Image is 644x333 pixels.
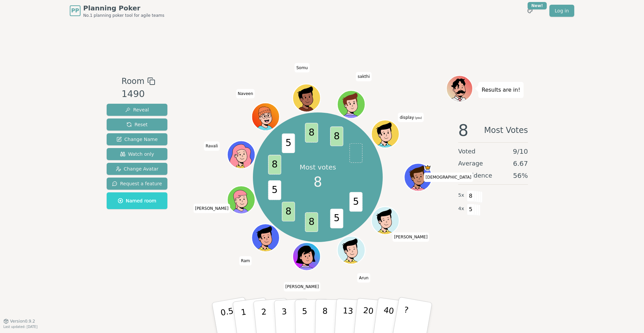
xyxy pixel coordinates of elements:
[314,172,322,192] span: 8
[357,273,370,283] span: Click to change your name
[458,192,464,199] span: 5 x
[116,136,158,143] span: Change Name
[107,118,167,131] button: Reset
[125,106,149,113] span: Reveal
[284,282,321,291] span: Click to change your name
[83,13,164,18] span: No.1 planning poker tool for agile teams
[193,204,230,213] span: Click to change your name
[424,173,473,182] span: Click to change your name
[71,7,79,15] span: PP
[330,208,343,228] span: 5
[107,133,167,145] button: Change Name
[120,151,154,157] span: Watch only
[424,164,431,171] span: Shiva is the host
[513,171,528,180] span: 56 %
[107,192,167,209] button: Named room
[482,85,520,95] p: Results are in!
[458,205,464,212] span: 4 x
[484,122,528,138] span: Most Votes
[294,63,309,73] span: Click to change your name
[524,5,536,17] button: New!
[513,147,528,156] span: 9 / 10
[107,178,167,190] button: Request a feature
[116,165,159,172] span: Change Avatar
[392,232,429,242] span: Click to change your name
[83,3,164,13] span: Planning Poker
[10,319,35,324] span: Version 0.9.2
[282,133,295,153] span: 5
[118,197,156,204] span: Named room
[70,3,164,18] a: PPPlanning PokerNo.1 planning poker tool for agile teams
[126,121,148,128] span: Reset
[268,155,281,175] span: 8
[112,180,162,187] span: Request a feature
[121,87,155,101] div: 1490
[414,116,422,120] span: (you)
[467,204,475,215] span: 5
[305,212,318,232] span: 8
[467,190,475,202] span: 8
[121,75,144,87] span: Room
[3,325,38,329] span: Last updated: [DATE]
[513,159,528,168] span: 6.67
[305,123,318,143] span: 8
[372,121,398,147] button: Click to change your avatar
[356,72,371,81] span: Click to change your name
[330,126,343,146] span: 8
[107,163,167,175] button: Change Avatar
[458,147,476,156] span: Voted
[349,192,362,211] span: 5
[107,104,167,116] button: Reveal
[282,201,295,221] span: 8
[458,171,492,180] span: Confidence
[236,89,255,98] span: Click to change your name
[300,162,336,172] p: Most votes
[107,148,167,160] button: Watch only
[3,319,35,324] button: Version0.9.2
[268,180,281,200] span: 5
[239,256,252,266] span: Click to change your name
[204,141,220,151] span: Click to change your name
[528,2,547,9] div: New!
[458,159,483,168] span: Average
[458,122,469,138] span: 8
[549,5,574,17] a: Log in
[398,113,424,122] span: Click to change your name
